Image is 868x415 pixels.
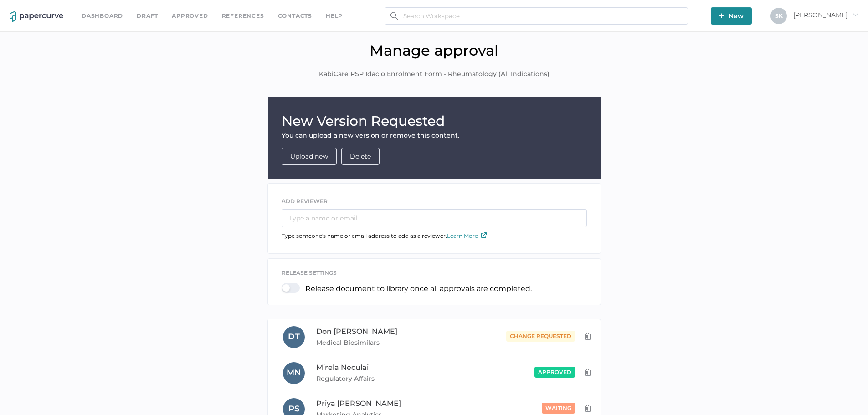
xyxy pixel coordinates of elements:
[545,405,571,411] span: waiting
[288,332,300,342] span: D T
[719,13,724,18] img: plus-white.e19ec114.svg
[305,284,532,293] p: Release document to library once all approvals are completed.
[282,198,328,205] span: ADD REVIEWER
[222,11,264,21] a: References
[316,327,397,336] span: Don [PERSON_NAME]
[137,11,158,21] a: Draft
[538,369,571,375] span: approved
[719,7,744,25] span: New
[316,399,401,408] span: Priya [PERSON_NAME]
[278,11,312,21] a: Contacts
[288,404,299,414] span: P S
[316,363,369,372] span: Mirela Neculai
[319,69,550,79] span: KabiCare PSP Idacio Enrolment Form - Rheumatology (All Indications)
[390,12,398,20] img: search.bf03fe8b.svg
[385,7,688,25] input: Search Workspace
[316,373,454,384] span: Regulatory Affairs
[326,11,343,21] div: help
[82,11,123,21] a: Dashboard
[7,41,861,59] h1: Manage approval
[172,11,208,21] a: Approved
[793,11,858,19] span: [PERSON_NAME]
[350,148,371,164] span: Delete
[584,369,591,376] img: delete
[282,111,587,131] h1: New Version Requested
[447,232,487,239] a: Learn More
[282,269,337,276] span: release settings
[287,368,301,378] span: M N
[584,333,591,340] img: delete
[852,11,858,18] i: arrow_right
[481,232,487,238] img: external-link-icon.7ec190a1.svg
[711,7,752,25] button: New
[282,148,337,165] button: Upload new
[510,333,571,339] span: change requested
[584,405,591,412] img: delete
[316,337,454,348] span: Medical Biosimilars
[10,11,63,22] img: papercurve-logo-colour.7244d18c.svg
[341,148,380,165] button: Delete
[290,152,328,160] a: Upload new
[282,131,587,139] div: You can upload a new version or remove this content.
[282,209,587,227] input: Type a name or email
[282,232,487,239] span: Type someone's name or email address to add as a reviewer.
[775,12,783,19] span: S K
